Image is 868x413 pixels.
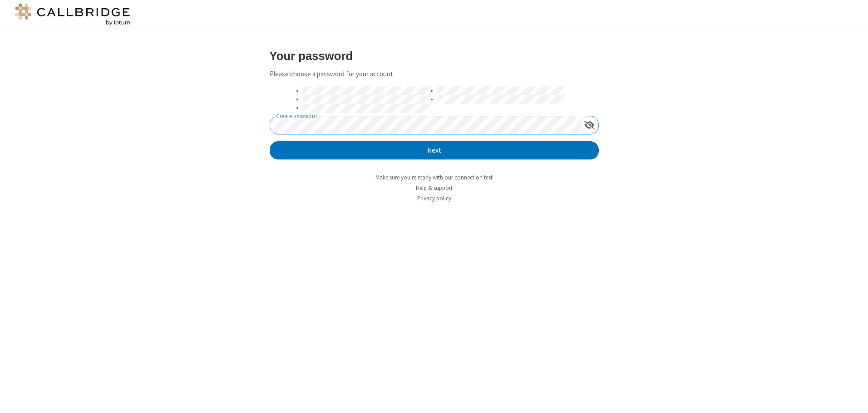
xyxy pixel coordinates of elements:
h3: Your password [270,50,599,62]
p: Please choose a password for your account. [270,69,599,80]
a: Make sure you're ready with our connection test [375,174,493,181]
div: Show password [581,116,598,133]
a: Help & support [416,184,453,192]
img: logo@2x.png [14,4,132,25]
a: Privacy policy [417,194,451,202]
input: Create password [270,116,581,134]
button: Next [270,141,599,159]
